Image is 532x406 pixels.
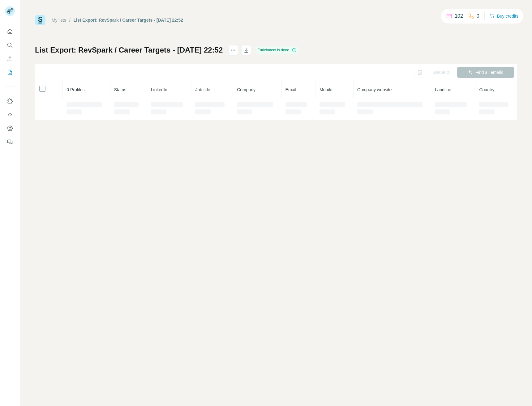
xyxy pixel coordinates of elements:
[5,123,15,134] button: Dashboard
[35,45,223,55] h1: List Export: RevSpark / Career Targets - [DATE] 22:52
[69,17,71,23] li: /
[455,12,463,20] p: 102
[320,87,332,92] span: Mobile
[5,53,15,64] button: Enrich CSV
[151,87,167,92] span: LinkedIn
[5,67,15,78] button: My lists
[195,87,210,92] span: Job title
[237,87,255,92] span: Company
[479,87,494,92] span: Country
[435,87,451,92] span: Landline
[35,15,45,25] img: Surfe Logo
[5,96,15,107] button: Use Surfe on LinkedIn
[66,87,84,92] span: 0 Profiles
[5,40,15,51] button: Search
[255,46,298,54] div: Enrichment is done
[357,87,392,92] span: Company website
[477,12,479,20] p: 0
[228,45,238,55] button: actions
[114,87,127,92] span: Status
[74,17,183,23] div: List Export: RevSpark / Career Targets - [DATE] 22:52
[285,87,296,92] span: Email
[5,109,15,120] button: Use Surfe API
[5,136,15,147] button: Feedback
[490,12,518,20] button: Buy credits
[52,18,66,23] a: My lists
[5,26,15,37] button: Quick start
